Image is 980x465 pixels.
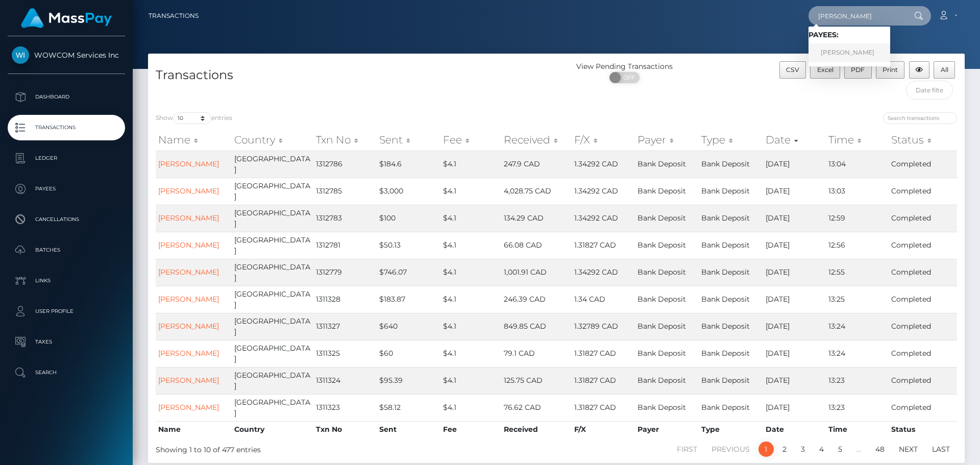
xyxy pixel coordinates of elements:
td: 1311325 [313,340,377,367]
th: Fee: activate to sort column ascending [440,130,501,150]
td: $4.1 [440,340,501,367]
td: Completed [889,340,957,367]
td: $100 [377,205,440,232]
a: 5 [832,442,848,457]
td: 1.32789 CAD [572,313,635,340]
td: Bank Deposit [699,259,763,286]
td: 12:56 [826,232,889,259]
td: [GEOGRAPHIC_DATA] [232,205,313,232]
td: 1312781 [313,232,377,259]
img: WOWCOM Services Inc [12,46,29,64]
span: OFF [615,72,641,83]
td: [DATE] [763,367,826,394]
td: [GEOGRAPHIC_DATA] [232,178,313,205]
td: [DATE] [763,340,826,367]
th: Sent: activate to sort column ascending [377,130,440,150]
span: Bank Deposit [638,322,686,331]
td: [DATE] [763,286,826,313]
a: 3 [795,442,811,457]
td: $3,000 [377,178,440,205]
td: 1311323 [313,394,377,421]
a: [PERSON_NAME] [158,295,219,304]
td: 1.34292 CAD [572,178,635,205]
td: $4.1 [440,286,501,313]
a: [PERSON_NAME] [158,213,219,223]
p: User Profile [12,304,121,319]
td: Bank Deposit [699,232,763,259]
a: [PERSON_NAME] [808,43,890,62]
td: 13:04 [826,151,889,178]
span: Bank Deposit [638,295,686,304]
td: $4.1 [440,313,501,340]
a: Payees [8,176,125,202]
td: 13:23 [826,394,889,421]
td: 13:23 [826,367,889,394]
td: [DATE] [763,232,826,259]
th: Payer [635,421,699,437]
td: 1311327 [313,313,377,340]
td: 1.31827 CAD [572,340,635,367]
td: Bank Deposit [699,178,763,205]
th: Received: activate to sort column ascending [501,130,572,150]
td: 849.85 CAD [501,313,572,340]
th: Received [501,421,572,437]
span: Bank Deposit [638,213,686,223]
span: All [941,66,948,74]
a: Ledger [8,145,125,171]
td: $50.13 [377,232,440,259]
td: 246.39 CAD [501,286,572,313]
a: [PERSON_NAME] [158,376,219,385]
div: Showing 1 to 10 of 477 entries [156,440,481,455]
p: Batches [12,242,121,258]
td: 1.31827 CAD [572,367,635,394]
span: Bank Deposit [638,240,686,250]
a: Search [8,360,125,385]
td: 1,001.91 CAD [501,259,572,286]
th: Name: activate to sort column ascending [156,130,232,150]
td: [GEOGRAPHIC_DATA] [232,367,313,394]
td: 1.34292 CAD [572,205,635,232]
td: $60 [377,340,440,367]
input: Search... [808,6,904,26]
td: Completed [889,394,957,421]
th: Txn No: activate to sort column ascending [313,130,377,150]
a: Dashboard [8,84,125,110]
td: $640 [377,313,440,340]
td: 1.34292 CAD [572,259,635,286]
td: $4.1 [440,151,501,178]
p: Dashboard [12,89,121,105]
td: 1.31827 CAD [572,232,635,259]
div: View Pending Transactions [556,61,693,72]
td: Completed [889,286,957,313]
button: Excel [810,61,840,79]
th: Date [763,421,826,437]
td: Completed [889,232,957,259]
td: $4.1 [440,178,501,205]
th: Txn No [313,421,377,437]
td: Completed [889,178,957,205]
td: 4,028.75 CAD [501,178,572,205]
button: All [934,61,955,79]
td: Bank Deposit [699,313,763,340]
th: Country [232,421,313,437]
a: 2 [777,442,792,457]
th: Date: activate to sort column ascending [763,130,826,150]
th: Time [826,421,889,437]
td: 13:24 [826,313,889,340]
td: $4.1 [440,232,501,259]
td: 1312783 [313,205,377,232]
td: Bank Deposit [699,340,763,367]
a: Cancellations [8,207,125,232]
td: 66.08 CAD [501,232,572,259]
td: 125.75 CAD [501,367,572,394]
td: [GEOGRAPHIC_DATA] [232,232,313,259]
th: F/X: activate to sort column ascending [572,130,635,150]
p: Taxes [12,334,121,350]
a: User Profile [8,299,125,324]
h6: Payees: [808,31,890,39]
th: Status: activate to sort column ascending [889,130,957,150]
td: 12:55 [826,259,889,286]
td: Bank Deposit [699,367,763,394]
a: Taxes [8,329,125,355]
a: [PERSON_NAME] [158,159,219,168]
